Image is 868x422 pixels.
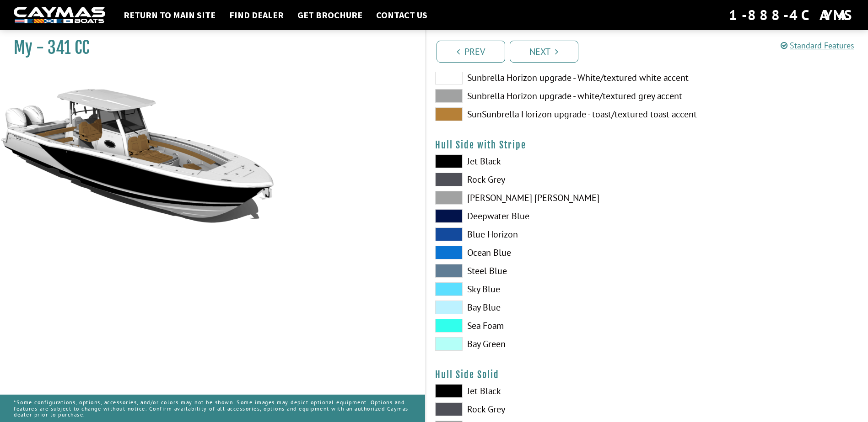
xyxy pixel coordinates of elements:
[435,301,638,314] label: Bay Blue
[435,107,638,121] label: SunSunbrella Horizon upgrade - toast/textured toast accent
[781,40,854,51] a: Standard Features
[435,384,638,398] label: Jet Black
[435,173,638,186] label: Rock Grey
[435,227,638,241] label: Blue Horizon
[435,337,638,351] label: Bay Green
[119,9,220,21] a: Return to main site
[435,191,638,205] label: [PERSON_NAME] [PERSON_NAME]
[510,41,578,63] a: Next
[435,246,638,259] label: Ocean Blue
[729,5,854,25] div: 1-888-4CAYMAS
[435,154,638,168] label: Jet Black
[225,9,288,21] a: Find Dealer
[435,402,638,416] label: Rock Grey
[435,71,638,84] label: Sunbrella Horizon upgrade - White/textured white accent
[437,41,505,63] a: Prev
[14,37,402,58] h1: My - 341 CC
[14,395,411,422] p: *Some configurations, options, accessories, and/or colors may not be shown. Some images may depic...
[14,7,105,24] img: white-logo-c9c8dbefe5ff5ceceb0f0178aa75bf4bb51f6bca0971e226c86eb53dfe498488.png
[435,282,638,296] label: Sky Blue
[435,319,638,332] label: Sea Foam
[435,209,638,223] label: Deepwater Blue
[293,9,367,21] a: Get Brochure
[435,264,638,278] label: Steel Blue
[435,369,859,380] h4: Hull Side Solid
[435,89,638,103] label: Sunbrella Horizon upgrade - white/textured grey accent
[372,9,432,21] a: Contact Us
[435,139,859,151] h4: Hull Side with Stripe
